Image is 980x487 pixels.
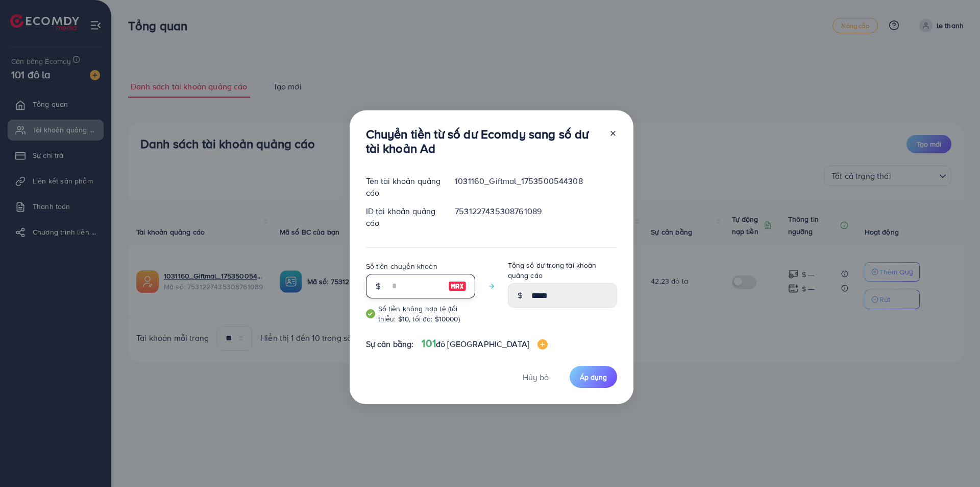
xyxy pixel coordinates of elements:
button: Áp dụng [570,366,617,388]
font: Tổng số dư trong tài khoản quảng cáo [508,260,597,281]
img: hình ảnh [537,339,548,350]
iframe: Trò chuyện [937,441,972,479]
img: guide [366,309,375,318]
font: Sự cân bằng: [366,338,414,350]
img: hình ảnh [448,280,467,292]
font: Chuyển tiền từ số dư Ecomdy sang số dư tài khoản Ad [366,125,589,157]
font: Số tiền chuyển khoản [366,261,437,271]
font: đô [GEOGRAPHIC_DATA] [436,338,529,350]
font: Hủy bỏ [523,372,549,383]
font: Tên tài khoản quảng cáo [366,175,441,198]
button: Hủy bỏ [510,366,561,388]
font: 101 [422,336,435,351]
font: 7531227435308761089 [455,205,542,217]
font: ID tài khoản quảng cáo [366,205,436,228]
font: Số tiền không hợp lệ (tối thiểu: $10, tối đa: $10000) [378,304,460,323]
font: Áp dụng [580,372,607,382]
font: 1031160_Giftmal_1753500544308 [455,175,583,187]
